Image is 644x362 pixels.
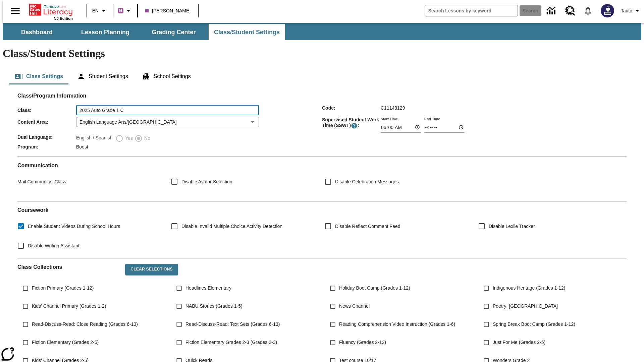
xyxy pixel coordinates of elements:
[17,99,627,151] div: Class/Program Information
[5,1,25,21] button: Open side menu
[76,134,112,142] label: English / Spanish
[381,105,405,111] span: C11143129
[493,321,575,328] span: Spring Break Boot Camp (Grades 1-12)
[543,2,561,20] a: Data Center
[32,321,138,328] span: Read-Discuss-Read: Close Reading (Grades 6-13)
[92,7,99,14] span: EN
[32,303,106,310] span: Kids' Channel Primary (Grades 1-2)
[181,223,282,230] span: Disable Invalid Multiple Choice Activity Detection
[3,47,641,60] h1: Class/Student Settings
[185,303,243,310] span: NABU Stories (Grades 1-5)
[32,285,94,292] span: Fiction Primary (Grades 1-12)
[29,2,73,20] div: Home
[3,24,70,40] button: Dashboard
[493,339,545,346] span: Just For Me (Grades 2-5)
[561,2,579,20] a: Resource Center, Will open in new tab
[185,321,280,328] span: Read-Discuss-Read: Text Sets (Grades 6-13)
[17,119,76,125] span: Content Area :
[81,28,129,36] span: Lesson Planning
[17,134,76,140] span: Dual Language :
[54,16,73,20] span: NJ Edition
[72,24,139,40] button: Lesson Planning
[137,68,196,84] button: School Settings
[597,2,618,19] button: Select a new avatar
[115,5,135,17] button: Boost Class color is purple. Change class color
[17,162,627,169] h2: Communication
[76,117,259,127] div: English Language Arts/[GEOGRAPHIC_DATA]
[125,264,178,275] button: Clear Selections
[28,223,120,230] span: Enable Student Videos During School Hours
[17,144,76,149] span: Program :
[489,223,535,230] span: Disable Lexile Tracker
[185,339,277,346] span: Fiction Elementary Grades 2-3 (Grades 2-3)
[621,7,632,14] span: Tauto
[119,6,122,15] span: B
[618,5,644,17] button: Profile/Settings
[335,178,399,185] span: Disable Celebration Messages
[351,122,358,129] button: Supervised Student Work Time is the timeframe when students can take LevelSet and when lessons ar...
[17,108,76,113] span: Class :
[209,24,285,40] button: Class/Student Settings
[381,116,398,121] label: Start Time
[185,285,231,292] span: Headlines Elementary
[29,3,73,16] a: Home
[72,68,133,84] button: Student Settings
[17,207,627,253] div: Coursework
[21,28,53,36] span: Dashboard
[17,179,52,184] span: Mail Community :
[9,68,635,84] div: Class/Student Settings
[76,144,88,149] span: Boost
[76,105,259,115] input: Class
[52,179,66,184] span: Class
[89,5,111,17] button: Language: EN, Select a language
[424,116,440,121] label: End Time
[322,105,381,111] span: Code :
[601,4,614,17] img: Avatar
[17,93,627,99] h2: Class/Program Information
[214,28,280,36] span: Class/Student Settings
[339,303,370,310] span: News Channel
[28,242,79,249] span: Disable Writing Assistant
[140,24,207,40] button: Grading Center
[152,28,196,36] span: Grading Center
[3,23,641,40] div: SubNavbar
[493,285,565,292] span: Indigenous Heritage (Grades 1-12)
[493,303,558,310] span: Poetry: [GEOGRAPHIC_DATA]
[17,162,627,196] div: Communication
[17,207,627,213] h2: Course work
[425,5,518,16] input: search field
[339,321,455,328] span: Reading Comprehension Video Instruction (Grades 1-6)
[335,223,400,230] span: Disable Reflect Comment Feed
[322,117,381,129] span: Supervised Student Work Time (SSWT) :
[579,2,597,19] a: Notifications
[32,339,99,346] span: Fiction Elementary (Grades 2-5)
[145,7,191,14] span: Rice - Herman
[123,135,133,142] span: Yes
[181,178,232,185] span: Disable Avatar Selection
[3,24,286,40] div: SubNavbar
[339,339,386,346] span: Fluency (Grades 2-12)
[17,264,120,270] h2: Class Collections
[339,285,410,292] span: Holiday Boot Camp (Grades 1-12)
[9,68,68,84] button: Class Settings
[143,135,150,142] span: No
